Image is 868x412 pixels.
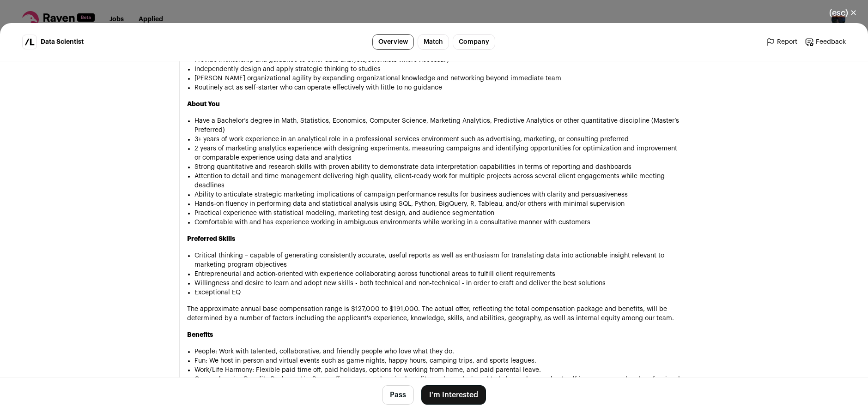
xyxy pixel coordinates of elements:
[453,34,495,50] a: Company
[766,37,797,47] a: Report
[194,288,681,297] li: Exceptional EQ
[194,375,681,402] li: Comprehensive Benefits Package: LiveRamp offers a comprehensive benefits package designed to help...
[187,305,681,323] p: The approximate annual base compensation range is $127,000 to $191,000. The actual offer, reflect...
[805,37,846,47] a: Feedback
[194,135,681,144] li: 3+ years of work experience in an analytical role in a professional services environment such as ...
[194,365,681,375] li: Work/Life Harmony: Flexible paid time off, paid holidays, options for working from home, and paid...
[194,74,681,83] li: [PERSON_NAME] organizational agility by expanding organizational knowledge and networking beyond ...
[194,269,681,279] li: Entrepreneurial and action-oriented with experience collaborating across functional areas to fulf...
[41,37,84,47] span: Data Scientist
[382,385,414,405] button: Pass
[187,101,220,107] strong: About You
[23,36,36,48] img: c3ae02deb7194f988b8d86dd2cff3ce4f89ea247562b5a7ca00d35e28d08f07b.png
[818,3,868,23] button: Close modal
[194,116,681,135] li: Have a Bachelor’s degree in Math, Statistics, Economics, Computer Science, Marketing Analytics, P...
[194,218,681,227] li: Comfortable with and has experience working in ambiguous environments while working in a consulta...
[194,251,681,269] li: Critical thinking – capable of generating consistently accurate, useful reports as well as enthus...
[418,34,449,50] a: Match
[194,347,681,356] li: People: Work with talented, collaborative, and friendly people who love what they do.
[421,385,486,405] button: I'm Interested
[194,162,681,172] li: Strong quantitative and research skills with proven ability to demonstrate data interpretation ca...
[194,172,681,190] li: Attention to detail and time management delivering high quality, client-ready work for multiple p...
[194,199,681,209] li: Hands-on fluency in performing data and statistical analysis using SQL, Python, BigQuery, R, Tabl...
[194,65,681,74] li: Independently design and apply strategic thinking to studies
[194,83,681,92] li: Routinely act as self-starter who can operate effectively with little to no guidance
[194,144,681,162] li: 2 years of marketing analytics experience with designing experiments, measuring campaigns and ide...
[194,190,681,199] li: Ability to articulate strategic marketing implications of campaign performance results for busine...
[194,356,681,365] li: Fun: We host in-person and virtual events such as game nights, happy hours, camping trips, and sp...
[194,279,681,288] li: Willingness and desire to learn and adopt new skills - both technical and non-technical - in orde...
[194,209,681,218] li: Practical experience with statistical modeling, marketing test design, and audience segmentation
[372,34,414,50] a: Overview
[187,332,213,338] strong: Benefits
[187,236,235,242] strong: Preferred Skills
